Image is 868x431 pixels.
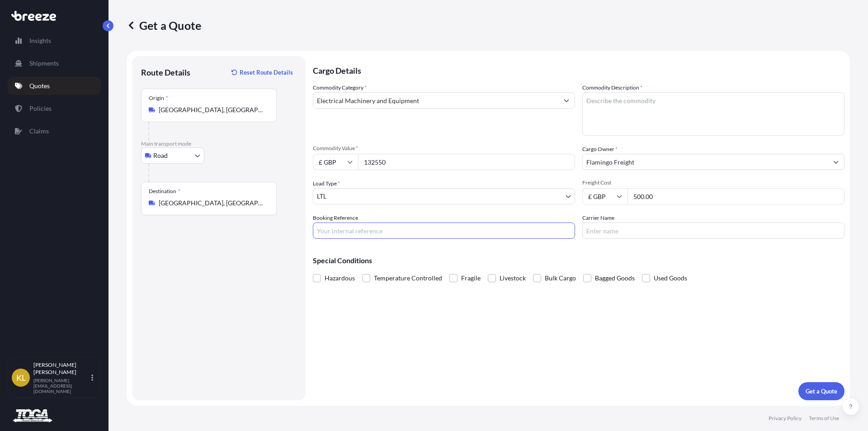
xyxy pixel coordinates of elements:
[141,67,190,78] p: Route Details
[313,213,358,223] label: Booking Reference
[313,179,340,188] span: Load Type
[582,179,844,186] span: Freight Cost
[374,271,442,285] span: Temperature Controlled
[500,271,526,285] span: Livestock
[149,95,168,102] div: Origin
[595,271,635,285] span: Bagged Goods
[582,223,844,239] input: Enter name
[149,188,180,195] div: Destination
[313,56,844,83] p: Cargo Details
[8,77,101,95] a: Quotes
[141,140,297,147] p: Main transport mode
[127,18,201,33] p: Get a Quote
[153,151,168,160] span: Road
[313,92,558,109] input: Select a commodity type
[582,213,614,223] label: Carrier Name
[325,271,355,285] span: Hazardous
[29,59,59,68] p: Shipments
[8,99,101,118] a: Policies
[806,387,837,396] p: Get a Quote
[29,81,50,90] p: Quotes
[313,145,575,152] span: Commodity Value
[8,122,101,140] a: Claims
[33,378,90,394] p: [PERSON_NAME][EMAIL_ADDRESS][DOMAIN_NAME]
[798,382,844,400] button: Get a Quote
[29,36,51,45] p: Insights
[313,223,575,239] input: Your internal reference
[317,192,326,201] span: LTL
[313,188,575,204] button: LTL
[33,361,90,376] p: [PERSON_NAME] [PERSON_NAME]
[29,127,49,136] p: Claims
[558,92,575,109] button: Show suggestions
[159,105,265,114] input: Origin
[583,154,828,170] input: Full name
[461,271,481,285] span: Fragile
[240,68,293,77] p: Reset Route Details
[828,154,844,170] button: Show suggestions
[809,415,839,422] a: Terms of Use
[313,83,367,92] label: Commodity Category
[8,54,101,72] a: Shipments
[313,257,844,264] p: Special Conditions
[582,145,618,154] label: Cargo Owner
[582,83,642,92] label: Commodity Description
[769,415,802,422] a: Privacy Policy
[8,32,101,50] a: Insights
[358,154,575,170] input: Type amount
[11,409,54,423] img: organization-logo
[159,199,265,208] input: Destination
[545,271,576,285] span: Bulk Cargo
[16,373,26,382] span: KL
[227,65,297,80] button: Reset Route Details
[141,147,204,164] button: Select transport
[29,104,52,113] p: Policies
[627,188,844,204] input: Enter amount
[654,271,687,285] span: Used Goods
